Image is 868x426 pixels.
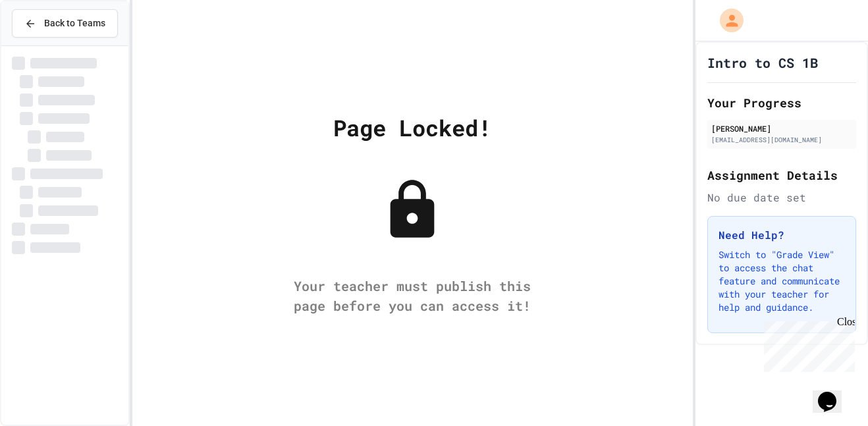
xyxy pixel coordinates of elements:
h2: Assignment Details [707,166,856,184]
h3: Need Help? [719,227,845,243]
iframe: chat widget [759,316,855,372]
div: Chat with us now!Close [5,5,91,84]
div: My Account [706,5,747,36]
span: Back to Teams [44,16,105,30]
button: Back to Teams [12,9,118,38]
div: Page Locked! [333,111,491,144]
div: [EMAIL_ADDRESS][DOMAIN_NAME] [711,135,852,145]
h2: Your Progress [707,93,856,112]
div: [PERSON_NAME] [711,122,852,134]
iframe: chat widget [813,373,855,413]
div: No due date set [707,190,856,205]
h1: Intro to CS 1B [707,53,818,72]
div: Your teacher must publish this page before you can access it! [281,276,544,315]
p: Switch to "Grade View" to access the chat feature and communicate with your teacher for help and ... [719,248,845,314]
